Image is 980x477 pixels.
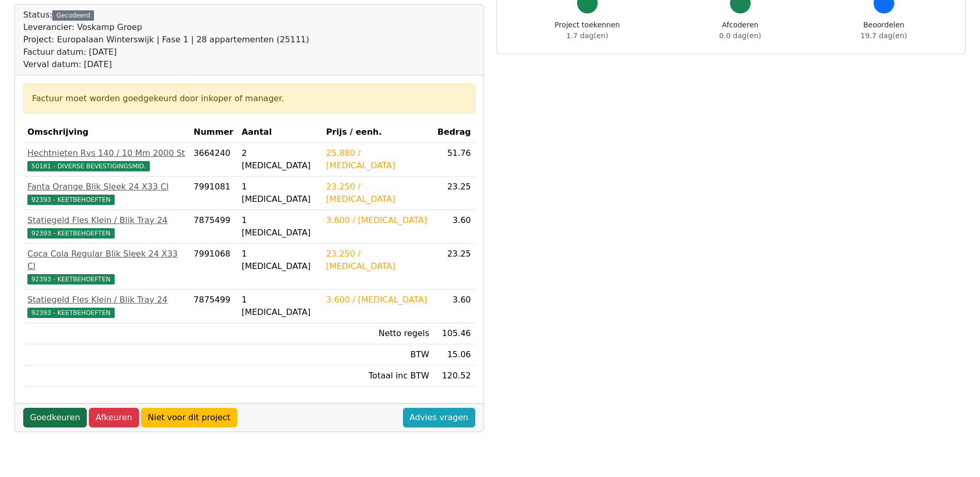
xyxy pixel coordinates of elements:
[23,58,309,71] div: Verval datum: [DATE]
[326,294,429,306] div: 3.600 / [MEDICAL_DATA]
[27,274,115,284] span: 92393 - KEETBEHOEFTEN
[141,408,237,427] a: Niet voor dit project
[27,248,185,273] div: Coca Cola Regular Blik Sleek 24 X33 Cl
[433,177,475,210] td: 23.25
[27,308,115,318] span: 92393 - KEETBEHOEFTEN
[27,214,185,227] div: Statiegeld Fles Klein / Blik Tray 24
[27,161,150,171] span: 50181 - DIVERSE BEVESTIGINGSMID.
[242,294,318,319] div: 1 [MEDICAL_DATA]
[326,248,429,273] div: 23.250 / [MEDICAL_DATA]
[52,10,94,21] div: Gecodeerd
[23,21,309,34] div: Leverancier: Voskamp Groep
[27,195,115,205] span: 92393 - KEETBEHOEFTEN
[190,143,238,177] td: 3664240
[27,228,115,239] span: 92393 - KEETBEHOEFTEN
[433,244,475,290] td: 23.25
[322,122,433,143] th: Prijs / eenh.
[23,9,309,71] div: Status:
[238,122,322,143] th: Aantal
[27,294,185,319] a: Statiegeld Fles Klein / Blik Tray 2492393 - KEETBEHOEFTEN
[322,344,433,365] td: BTW
[89,408,139,427] a: Afkeuren
[433,323,475,344] td: 105.46
[433,143,475,177] td: 51.76
[322,323,433,344] td: Netto regels
[566,31,608,40] span: 1.7 dag(en)
[27,248,185,285] a: Coca Cola Regular Blik Sleek 24 X33 Cl92393 - KEETBEHOEFTEN
[326,147,429,172] div: 25.880 / [MEDICAL_DATA]
[433,365,475,387] td: 120.52
[433,290,475,323] td: 3.60
[242,181,318,205] div: 1 [MEDICAL_DATA]
[861,31,907,40] span: 19.7 dag(en)
[719,20,761,41] div: Afcoderen
[27,181,185,205] a: Fanta Orange Blik Sleek 24 X33 Cl92393 - KEETBEHOEFTEN
[32,92,466,105] div: Factuur moet worden goedgekeurd door inkoper of manager.
[242,248,318,273] div: 1 [MEDICAL_DATA]
[23,34,309,46] div: Project: Europalaan Winterswijk | Fase 1 | 28 appartementen (25111)
[322,365,433,387] td: Totaal inc BTW
[326,181,429,205] div: 23.250 / [MEDICAL_DATA]
[23,408,87,427] a: Goedkeuren
[433,344,475,365] td: 15.06
[27,147,185,172] a: Hechtnieten Rvs 140 / 10 Mm 2000 St50181 - DIVERSE BEVESTIGINGSMID.
[326,214,429,227] div: 3.600 / [MEDICAL_DATA]
[403,408,475,427] a: Advies vragen
[27,214,185,239] a: Statiegeld Fles Klein / Blik Tray 2492393 - KEETBEHOEFTEN
[190,122,238,143] th: Nummer
[23,122,190,143] th: Omschrijving
[190,244,238,290] td: 7991068
[27,294,185,306] div: Statiegeld Fles Klein / Blik Tray 24
[719,31,761,40] span: 0.0 dag(en)
[555,20,620,41] div: Project toekennen
[433,122,475,143] th: Bedrag
[27,147,185,160] div: Hechtnieten Rvs 140 / 10 Mm 2000 St
[190,177,238,210] td: 7991081
[861,20,907,41] div: Beoordelen
[190,290,238,323] td: 7875499
[190,210,238,244] td: 7875499
[27,181,185,193] div: Fanta Orange Blik Sleek 24 X33 Cl
[433,210,475,244] td: 3.60
[242,147,318,172] div: 2 [MEDICAL_DATA]
[23,46,309,58] div: Factuur datum: [DATE]
[242,214,318,239] div: 1 [MEDICAL_DATA]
